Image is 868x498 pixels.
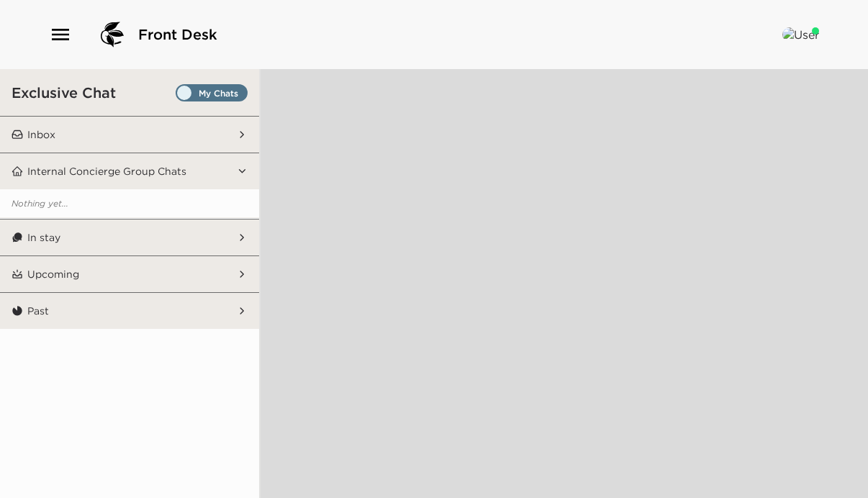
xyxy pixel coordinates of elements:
[782,27,819,42] img: User
[95,17,130,52] img: logo
[27,128,55,141] p: Inbox
[23,293,237,329] button: Past
[27,165,186,178] p: Internal Concierge Group Chats
[23,153,237,189] button: Internal Concierge Group Chats
[27,231,60,244] p: In stay
[12,83,116,101] h3: Exclusive Chat
[27,268,79,281] p: Upcoming
[23,219,237,255] button: In stay
[27,304,49,317] p: Past
[23,117,237,153] button: Inbox
[138,24,217,45] span: Front Desk
[23,256,237,292] button: Upcoming
[176,84,248,101] label: Set all destinations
